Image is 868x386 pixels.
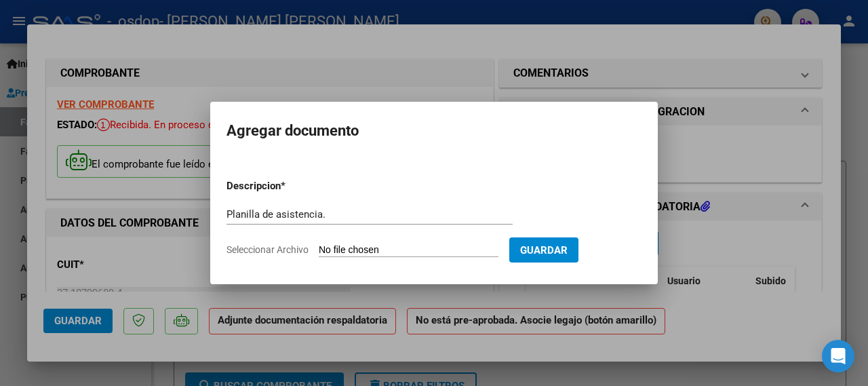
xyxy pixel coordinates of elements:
[822,340,854,372] div: Open Intercom Messenger
[509,237,578,263] button: Guardar
[226,244,309,255] span: Seleccionar Archivo
[226,118,642,144] h2: Agregar documento
[520,244,568,256] span: Guardar
[226,178,351,194] p: Descripcion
